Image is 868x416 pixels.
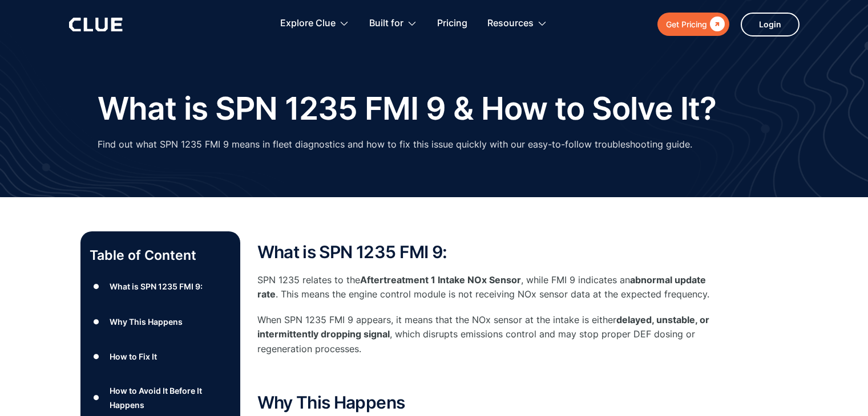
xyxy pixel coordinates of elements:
[90,348,103,365] div: ●
[98,91,717,126] h1: What is SPN 1235 FMI 9 & How to Solve It?
[280,6,349,42] div: Explore Clue
[487,6,534,42] div: Resources
[110,349,157,364] div: How to Fix It
[90,278,231,295] a: ●What is SPN 1235 FMI 9:
[110,279,203,293] div: What is SPN 1235 FMI 9:
[257,393,714,412] h2: Why This Happens
[257,243,714,262] h2: What is SPN 1235 FMI 9:
[110,315,183,329] div: Why This Happens
[666,17,707,31] div: Get Pricing
[369,6,403,42] div: Built for
[90,348,231,365] a: ●How to Fix It
[657,13,729,36] a: Get Pricing
[90,313,231,330] a: ●Why This Happens
[257,274,706,300] strong: abnormal update rate
[437,6,467,42] a: Pricing
[110,384,231,412] div: How to Avoid It Before It Happens
[257,273,714,301] p: SPN 1235 relates to the , while FMI 9 indicates an . This means the engine control module is not ...
[98,137,692,152] p: Find out what SPN 1235 FMI 9 means in fleet diagnostics and how to fix this issue quickly with ou...
[280,6,336,42] div: Explore Clue
[90,389,103,406] div: ●
[90,278,103,295] div: ●
[90,313,103,330] div: ●
[360,274,521,286] strong: Aftertreatment 1 Intake NOx Sensor
[90,246,231,264] p: Table of Content
[741,13,800,36] a: Login
[257,368,714,382] p: ‍
[369,6,417,42] div: Built for
[257,313,714,356] p: When SPN 1235 FMI 9 appears, it means that the NOx sensor at the intake is either , which disrupt...
[707,17,725,31] div: 
[90,384,231,412] a: ●How to Avoid It Before It Happens
[487,6,547,42] div: Resources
